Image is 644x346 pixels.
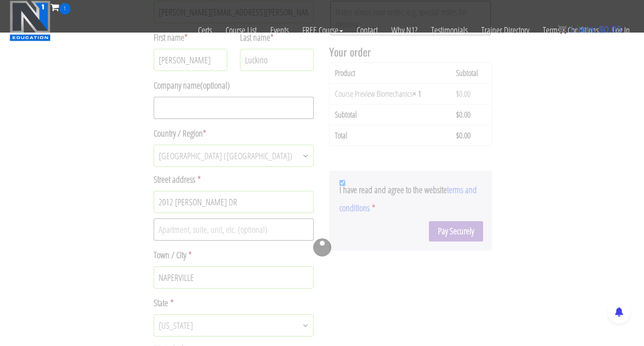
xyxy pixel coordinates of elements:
[475,14,536,46] a: Trainer Directory
[385,14,424,46] a: Why N1?
[51,1,71,13] a: 1
[350,14,385,46] a: Contact
[558,25,567,34] img: icon11.png
[59,3,71,14] span: 1
[577,24,596,34] span: item:
[606,14,637,46] a: Log In
[558,24,621,34] a: 1 item: $0.00
[219,14,263,46] a: Course List
[536,14,606,46] a: Terms & Conditions
[599,24,604,34] span: $
[191,14,219,46] a: Certs
[424,14,475,46] a: Testimonials
[569,24,574,34] span: 1
[599,24,621,34] bdi: 0.00
[296,14,350,46] a: FREE Course
[9,0,51,41] img: n1-education
[263,14,296,46] a: Events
